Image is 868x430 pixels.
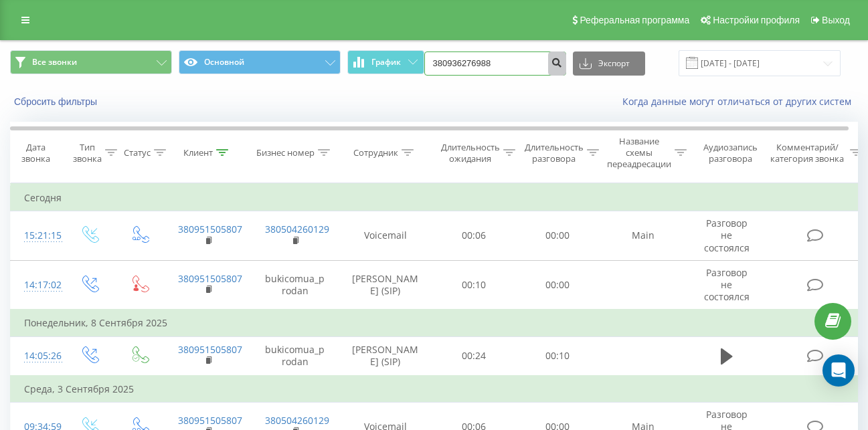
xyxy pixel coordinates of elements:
[252,260,339,310] td: bukicomua_prodan
[516,211,600,261] td: 00:00
[256,147,315,158] div: Бизнес номер
[713,15,800,25] span: Настройки профиля
[607,136,671,170] div: Название схемы переадресации
[178,414,242,427] a: 380951505807
[32,57,77,68] span: Все звонки
[822,15,850,25] span: Выход
[24,272,51,298] div: 14:17:02
[822,354,855,387] div: Open Intercom Messenger
[622,95,858,108] a: Когда данные могут отличаться от других систем
[600,211,687,261] td: Main
[704,266,750,303] span: Разговор не состоялся
[516,260,600,310] td: 00:00
[432,336,516,376] td: 00:24
[24,223,51,249] div: 15:21:15
[252,336,339,376] td: bukicomua_prodan
[11,142,60,165] div: Дата звонка
[339,336,432,376] td: [PERSON_NAME] (SIP)
[10,50,172,74] button: Все звонки
[178,272,242,285] a: 380951505807
[339,260,432,310] td: [PERSON_NAME] (SIP)
[424,51,566,76] input: Поиск по номеру
[183,147,213,158] div: Клиент
[353,147,398,158] div: Сотрудник
[339,211,432,261] td: Voicemail
[347,50,424,74] button: График
[704,217,750,253] span: Разговор не состоялся
[265,414,329,427] a: 380504260129
[441,142,500,165] div: Длительность ожидания
[698,142,763,165] div: Аудиозапись разговора
[11,310,867,336] td: Понедельник, 8 Сентября 2025
[768,142,847,165] div: Комментарий/категория звонка
[178,343,242,356] a: 380951505807
[24,343,51,369] div: 14:05:26
[10,96,104,108] button: Сбросить фильтры
[265,223,329,235] a: 380504260129
[178,223,242,235] a: 380951505807
[124,147,151,158] div: Статус
[516,336,600,376] td: 00:10
[11,376,867,403] td: Среда, 3 Сентября 2025
[580,15,689,25] span: Реферальная программа
[179,50,341,74] button: Основной
[573,51,645,76] button: Экспорт
[432,211,516,261] td: 00:06
[525,142,584,165] div: Длительность разговора
[371,58,401,67] span: График
[73,142,102,165] div: Тип звонка
[11,185,867,211] td: Сегодня
[432,260,516,310] td: 00:10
